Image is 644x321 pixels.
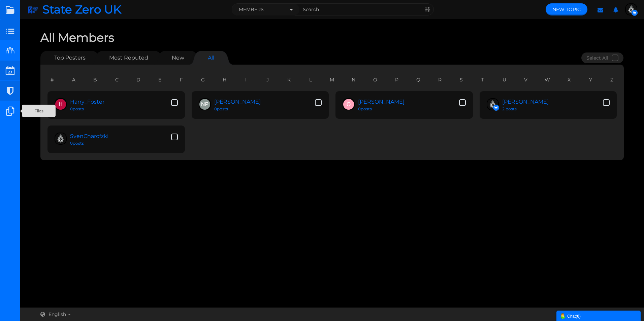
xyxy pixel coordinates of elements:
a: Y [586,75,595,84]
span: posts [73,106,84,111]
span: English [49,311,66,317]
span: posts [506,106,517,111]
span: All Members [40,30,114,45]
img: FPi1iQAAAAZJREFUAwCscPxLvCmTKgAAAABJRU5ErkJggg== [199,99,210,110]
span: Files [22,105,56,117]
a: # [47,75,57,84]
a: E [155,75,165,84]
a: S [457,75,466,84]
a: M [327,75,337,84]
a: T [478,75,487,84]
a: P [392,75,401,84]
a: Top Posters [40,51,92,65]
a: State Zero UK [27,3,126,15]
a: [PERSON_NAME] [502,99,549,105]
input: Search [299,4,421,15]
a: 0posts [70,106,84,112]
strong: 0 [577,314,579,319]
a: A [69,75,78,84]
img: LAqQvAAAABklEQVQDAJT4FTlXJ1HpAAAAAElFTkSuQmCC [55,99,66,110]
button: Members [232,4,299,15]
div: Chat [560,312,637,319]
a: Q [414,75,423,84]
span: New Topic [552,6,581,12]
span: posts [217,106,228,111]
a: Most Reputed [102,51,155,65]
a: V [521,75,530,84]
a: C [112,75,122,84]
img: image-removebg-preview.png [27,4,42,16]
img: logo1-removebg-preview.png [487,99,498,110]
a: All [201,51,221,65]
a: 0posts [358,106,372,112]
span: ( ) [576,314,581,319]
a: New [165,51,191,65]
a: U [500,75,509,84]
a: K [284,75,294,84]
a: [PERSON_NAME] [214,99,261,105]
a: 0posts [70,140,84,146]
a: L [306,75,315,84]
img: logo1-removebg-preview.png [626,4,637,15]
a: N [349,75,358,84]
a: [PERSON_NAME] [358,99,405,105]
a: J [263,75,272,84]
a: B [91,75,100,84]
span: 2 [502,106,505,111]
a: SvenCharofzki [70,133,108,139]
a: F [177,75,186,84]
span: Members [239,6,264,13]
a: X [564,75,574,84]
a: 0posts [214,106,228,112]
a: R [435,75,445,84]
a: Harry_Foster [70,99,104,105]
a: O [371,75,380,84]
a: W [543,75,552,84]
img: 4iRqHQAAAAGSURBVAMAwfArfZWTYTUAAAAASUVORK5CYII= [343,99,354,110]
span: posts [73,141,84,146]
img: logo1-removebg-preview.png [55,133,66,144]
a: I [241,75,251,84]
a: G [198,75,207,84]
a: D [134,75,143,84]
a: New Topic [546,3,587,15]
span: posts [361,106,372,111]
a: H [220,75,229,84]
span: State Zero UK [42,3,126,15]
a: 2 posts [502,106,517,112]
a: Z [607,75,617,84]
